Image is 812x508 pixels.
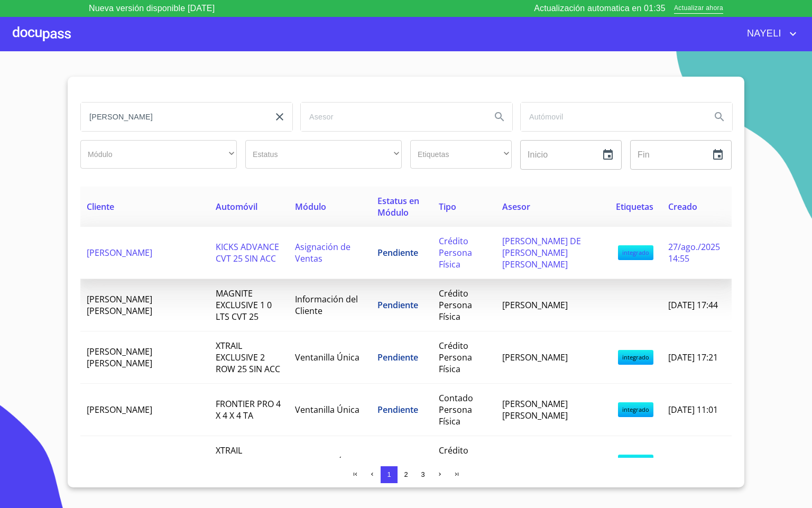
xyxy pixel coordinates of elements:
[502,299,568,311] span: [PERSON_NAME]
[87,346,152,369] span: [PERSON_NAME] [PERSON_NAME]
[301,103,483,131] input: search
[502,398,568,421] span: [PERSON_NAME] [PERSON_NAME]
[295,241,350,264] span: Asignación de Ventas
[267,104,292,130] button: clear input
[216,288,272,322] span: MAGNITE EXCLUSIVE 1 0 LTS CVT 25
[87,293,152,317] span: [PERSON_NAME] [PERSON_NAME]
[668,456,718,468] span: [DATE] 17:08
[502,235,581,270] span: [PERSON_NAME] DE [PERSON_NAME] [PERSON_NAME]
[410,140,512,169] div: ​
[216,201,257,213] span: Automóvil
[295,201,326,213] span: Módulo
[668,352,718,363] span: [DATE] 17:21
[216,445,261,479] span: XTRAIL ADVANCE 2 ROW 25
[80,140,237,169] div: ​
[487,104,512,130] button: Search
[295,293,358,317] span: Información del Cliente
[377,404,418,415] span: Pendiente
[668,241,720,264] span: 27/ago./2025 14:55
[618,245,653,260] span: integrado
[668,404,718,415] span: [DATE] 11:01
[87,247,152,258] span: [PERSON_NAME]
[81,103,263,131] input: search
[674,3,723,14] span: Actualizar ahora
[739,25,799,42] button: account of current user
[87,201,114,213] span: Cliente
[87,404,152,415] span: [PERSON_NAME]
[295,352,359,363] span: Ventanilla Única
[377,195,419,218] span: Estatus en Módulo
[439,392,473,427] span: Contado Persona Física
[377,456,418,468] span: Pendiente
[618,455,653,469] span: integrado
[414,466,431,483] button: 3
[295,404,359,415] span: Ventanilla Única
[89,2,215,15] p: Nueva versión disponible [DATE]
[618,350,653,365] span: integrado
[439,445,472,479] span: Crédito Persona Física
[668,299,718,311] span: [DATE] 17:44
[387,470,391,478] span: 1
[377,299,418,311] span: Pendiente
[618,402,653,417] span: integrado
[295,456,359,468] span: Ventanilla Única
[502,201,530,213] span: Asesor
[398,466,414,483] button: 2
[668,201,697,213] span: Creado
[381,466,398,483] button: 1
[439,288,472,322] span: Crédito Persona Física
[521,103,703,131] input: search
[421,470,425,478] span: 3
[502,352,568,363] span: [PERSON_NAME]
[439,340,472,375] span: Crédito Persona Física
[616,201,653,213] span: Etiquetas
[404,470,408,478] span: 2
[377,247,418,258] span: Pendiente
[245,140,402,169] div: ​
[502,456,568,468] span: [PERSON_NAME]
[707,104,732,130] button: Search
[216,241,279,264] span: KICKS ADVANCE CVT 25 SIN ACC
[216,398,281,421] span: FRONTIER PRO 4 X 4 X 4 TA
[439,201,456,213] span: Tipo
[439,235,472,270] span: Crédito Persona Física
[87,456,152,468] span: [PERSON_NAME]
[739,25,787,42] span: NAYELI
[377,352,418,363] span: Pendiente
[216,340,280,375] span: XTRAIL EXCLUSIVE 2 ROW 25 SIN ACC
[534,2,666,15] p: Actualización automatica en 01:35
